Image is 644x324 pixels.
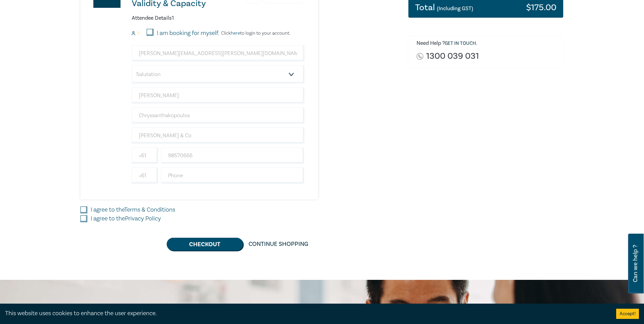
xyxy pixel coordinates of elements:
[91,205,175,214] label: I agree to the
[231,30,240,36] a: here
[5,309,606,318] div: This website uses cookies to enhance the user experience.
[132,107,305,124] input: Last Name*
[426,52,479,61] a: 1300 039 031
[616,309,639,319] button: Accept cookies
[157,29,219,38] label: I am booking for myself.
[243,238,314,251] a: Continue Shopping
[437,5,473,12] small: (Including GST)
[161,167,305,184] input: Phone
[132,15,305,21] h6: Attendee Details 1
[132,127,305,144] input: Company
[132,147,158,164] input: +61
[415,3,473,12] h3: Total
[167,238,243,251] button: Checkout
[132,87,305,104] input: First Name*
[137,31,139,36] small: 1
[132,45,305,61] input: Attendee Email*
[632,238,639,289] span: Can we help ?
[161,147,305,164] input: Mobile*
[445,40,476,47] a: Get in touch
[91,214,161,223] label: I agree to the
[125,215,161,222] a: Privacy Policy
[132,167,158,184] input: +61
[219,31,290,36] p: Click to login to your account.
[124,206,175,214] a: Terms & Conditions
[526,3,556,12] h3: $ 175.00
[417,40,558,47] h6: Need Help ? .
